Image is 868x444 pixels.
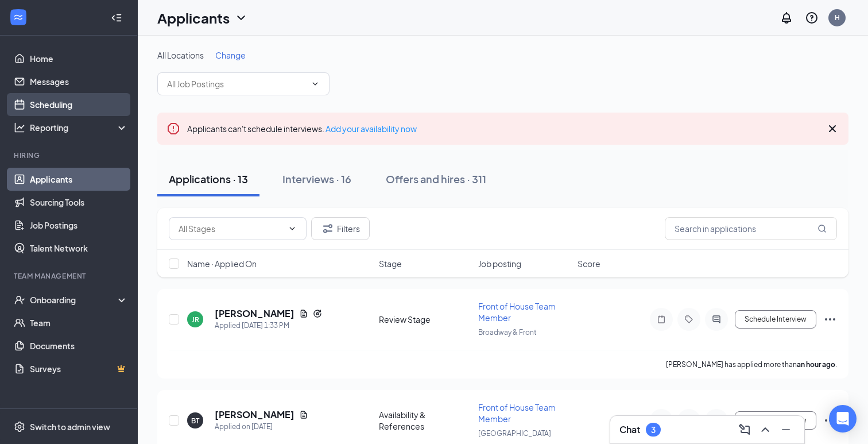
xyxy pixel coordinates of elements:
div: Availability & References [379,409,471,432]
a: SurveysCrown [30,357,128,380]
button: Schedule Interview [735,310,816,329]
svg: Tag [682,315,696,324]
svg: ComposeMessage [738,423,751,437]
span: Name · Applied On [187,258,257,269]
span: All Locations [157,50,204,60]
button: Filter Filters [311,217,370,240]
svg: QuestionInfo [805,11,819,25]
svg: Minimize [779,423,793,437]
svg: Filter [321,222,335,235]
a: Job Postings [30,214,128,237]
div: Applications · 13 [169,172,248,186]
svg: Ellipses [823,312,837,326]
div: Team Management [14,271,126,281]
svg: Note [654,315,668,324]
div: Reporting [30,122,129,133]
svg: MagnifyingGlass [817,224,827,233]
svg: Reapply [313,309,322,318]
a: Scheduling [30,93,128,116]
span: Score [578,258,600,269]
svg: Error [166,122,180,136]
h5: [PERSON_NAME] [215,307,294,320]
span: Stage [379,258,402,269]
h5: [PERSON_NAME] [215,408,294,421]
svg: WorkstreamLogo [13,11,24,23]
div: Applied on [DATE] [215,421,308,433]
h3: Chat [619,423,640,436]
h1: Applicants [157,8,230,28]
div: Onboarding [30,294,118,306]
span: Front of House Team Member [478,402,556,424]
svg: ActiveChat [710,315,723,324]
button: Minimize [777,420,795,439]
div: BT [191,416,199,426]
a: Talent Network [30,237,128,260]
div: Applied [DATE] 1:33 PM [215,320,322,331]
svg: Analysis [14,122,25,133]
svg: ChevronUp [758,423,772,437]
input: Search in applications [665,217,837,240]
a: Add your availability now [325,123,417,134]
a: Messages [30,70,128,93]
svg: Document [299,410,308,419]
svg: Collapse [111,12,122,24]
svg: Document [299,309,308,318]
button: ComposeMessage [735,420,754,439]
span: [GEOGRAPHIC_DATA] [478,429,551,438]
button: Schedule Interview [735,411,816,430]
input: All Stages [179,222,283,235]
span: Front of House Team Member [478,301,556,323]
span: Broadway & Front [478,328,537,337]
a: Team [30,311,128,334]
svg: Notifications [780,11,793,25]
div: Interviews · 16 [282,172,351,186]
span: Job posting [478,258,521,269]
svg: ChevronDown [234,11,248,25]
p: [PERSON_NAME] has applied more than . [666,360,837,369]
b: an hour ago [797,360,835,369]
a: Applicants [30,168,128,191]
div: Hiring [14,150,126,160]
div: Switch to admin view [30,421,110,433]
svg: ChevronDown [311,79,320,88]
div: JR [192,315,199,325]
svg: ChevronDown [288,224,297,233]
div: Review Stage [379,314,471,325]
div: H [835,13,840,22]
button: ChevronUp [756,420,774,439]
svg: Settings [14,421,25,433]
svg: UserCheck [14,294,25,306]
div: 3 [651,425,656,435]
span: Change [215,50,246,60]
svg: Cross [826,122,839,136]
a: Home [30,47,128,70]
input: All Job Postings [167,78,306,90]
svg: Ellipses [823,414,837,427]
div: Offers and hires · 311 [386,172,486,186]
a: Sourcing Tools [30,191,128,214]
div: Open Intercom Messenger [829,405,857,433]
span: Applicants can't schedule interviews. [187,123,417,134]
a: Documents [30,334,128,357]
